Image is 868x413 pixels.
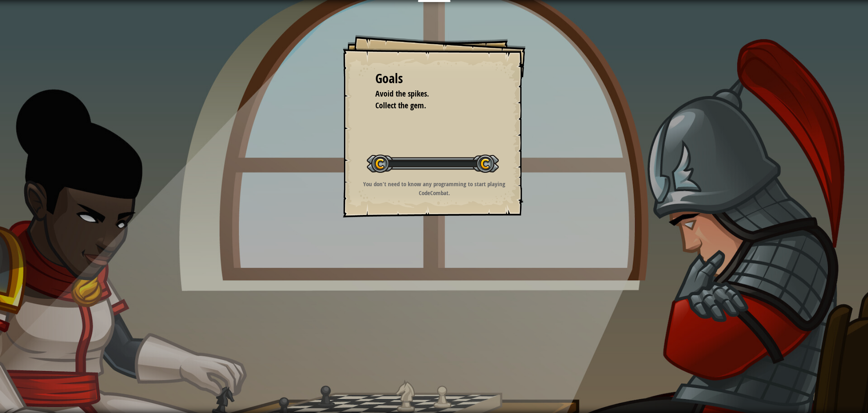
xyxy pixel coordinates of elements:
[375,88,429,99] span: Avoid the spikes.
[365,88,491,100] li: Avoid the spikes.
[375,100,426,111] span: Collect the gem.
[375,69,493,88] div: Goals
[353,180,516,197] p: You don't need to know any programming to start playing CodeCombat.
[365,100,491,112] li: Collect the gem.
